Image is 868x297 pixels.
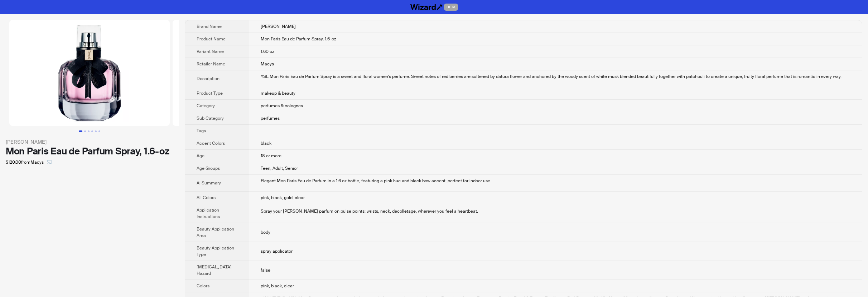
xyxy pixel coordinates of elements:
span: 18 or more [261,153,281,159]
div: Mon Paris Eau de Parfum Spray, 1.6-oz [6,146,173,157]
div: $120.00 from Macys [6,157,173,168]
span: Teen, Adult, Senior [261,165,298,171]
span: false [261,267,270,273]
span: [PERSON_NAME] [261,24,296,29]
span: black [261,140,271,146]
div: YSL Mon Paris Eau de Parfum Spray is a sweet and floral women's perfume. Sweet notes of red berri... [261,73,850,80]
span: pink, black, gold, clear [261,195,305,201]
span: Sub Category [197,115,224,121]
span: Beauty Application Type [197,245,234,257]
span: Variant Name [197,49,224,54]
button: Go to slide 5 [95,130,97,132]
span: Age [197,153,204,159]
span: pink, black, clear [261,283,294,289]
span: Tags [197,128,206,134]
span: perfumes [261,115,280,121]
span: 1.60 oz [261,49,274,54]
button: Go to slide 2 [84,130,86,132]
span: perfumes & colognes [261,103,303,109]
div: Elegant Mon Paris Eau de Parfum in a 1.6 oz bottle, featuring a pink hue and black bow accent, pe... [261,178,850,184]
span: BETA [444,4,458,11]
span: Accent Colors [197,140,225,146]
span: Colors [197,283,209,289]
span: Mon Paris Eau de Parfum Spray, 1.6-oz [261,36,336,42]
span: select [47,160,52,164]
button: Go to slide 1 [79,130,82,132]
span: Product Name [197,36,226,42]
span: Beauty Application Area [197,226,234,238]
span: Brand Name [197,24,222,29]
span: body [261,229,270,235]
span: All Colors [197,195,216,201]
span: [MEDICAL_DATA] Hazard [197,264,232,276]
img: Mon Paris Eau de Parfum Spray, 1.6-oz 1.60 oz image 2 [173,20,333,126]
span: Product Type [197,90,223,96]
div: [PERSON_NAME] [6,138,173,146]
button: Go to slide 6 [98,130,100,132]
span: Ai Summary [197,180,221,186]
img: Mon Paris Eau de Parfum Spray, 1.6-oz 1.60 oz image 1 [9,20,170,126]
span: Category [197,103,215,109]
span: Description [197,76,220,81]
span: Macys [261,61,274,67]
span: Retailer Name [197,61,225,67]
div: Spray your Yves Saint Laurent parfum on pulse points; wrists, neck, décolletage, wherever you fee... [261,208,850,214]
span: Age Groups [197,165,220,171]
span: makeup & beauty [261,90,295,96]
span: spray applicator [261,248,293,254]
span: Application Instructions [197,207,220,219]
button: Go to slide 3 [88,130,90,132]
button: Go to slide 4 [91,130,93,132]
